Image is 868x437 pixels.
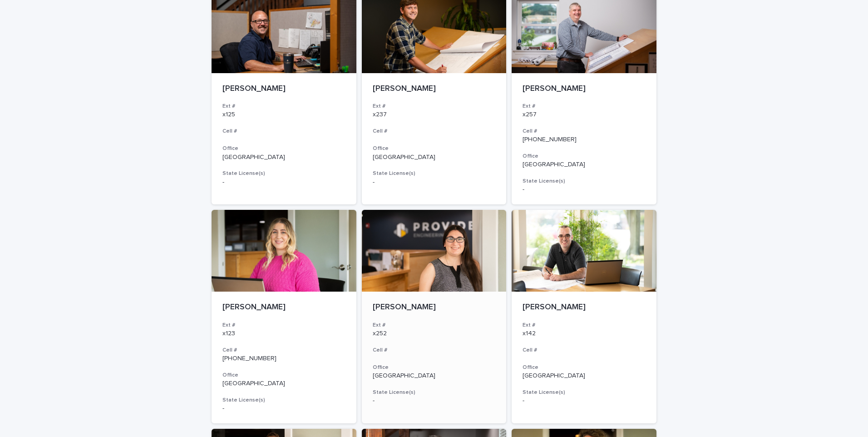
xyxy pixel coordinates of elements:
[373,145,496,152] h3: Office
[373,170,496,177] h3: State License(s)
[222,347,345,354] h3: Cell #
[373,154,496,161] p: [GEOGRAPHIC_DATA]
[523,103,646,110] h3: Ext #
[222,405,345,412] p: -
[373,128,496,135] h3: Cell #
[222,179,345,186] p: -
[222,103,345,110] h3: Ext #
[222,355,276,362] a: [PHONE_NUMBER]
[523,397,646,405] p: -
[222,145,345,152] h3: Office
[523,186,646,194] p: -
[373,303,496,313] p: [PERSON_NAME]
[373,364,496,371] h3: Office
[523,178,646,185] h3: State License(s)
[523,303,646,313] p: [PERSON_NAME]
[362,210,507,423] a: [PERSON_NAME]Ext #x252Cell #Office[GEOGRAPHIC_DATA]State License(s)-
[373,372,496,380] p: [GEOGRAPHIC_DATA]
[222,111,235,118] a: x125
[373,84,496,94] p: [PERSON_NAME]
[523,389,646,396] h3: State License(s)
[222,372,345,379] h3: Office
[373,330,387,337] a: x252
[222,322,345,329] h3: Ext #
[212,210,356,423] a: [PERSON_NAME]Ext #x123Cell #[PHONE_NUMBER]Office[GEOGRAPHIC_DATA]State License(s)-
[523,128,646,135] h3: Cell #
[523,136,577,143] a: [PHONE_NUMBER]
[222,170,345,177] h3: State License(s)
[523,111,537,118] a: x257
[373,389,496,396] h3: State License(s)
[222,84,345,94] p: [PERSON_NAME]
[222,154,345,161] p: [GEOGRAPHIC_DATA]
[512,210,656,423] a: [PERSON_NAME]Ext #x142Cell #Office[GEOGRAPHIC_DATA]State License(s)-
[373,347,496,354] h3: Cell #
[222,380,345,387] p: [GEOGRAPHIC_DATA]
[373,397,496,405] p: -
[373,322,496,329] h3: Ext #
[523,153,646,160] h3: Office
[523,84,646,94] p: [PERSON_NAME]
[222,128,345,135] h3: Cell #
[523,330,536,337] a: x142
[222,330,235,337] a: x123
[523,364,646,371] h3: Office
[373,103,496,110] h3: Ext #
[373,179,496,186] p: -
[222,397,345,404] h3: State License(s)
[523,322,646,329] h3: Ext #
[523,347,646,354] h3: Cell #
[222,303,345,313] p: [PERSON_NAME]
[373,111,387,118] a: x237
[523,161,646,169] p: [GEOGRAPHIC_DATA]
[523,372,646,380] p: [GEOGRAPHIC_DATA]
